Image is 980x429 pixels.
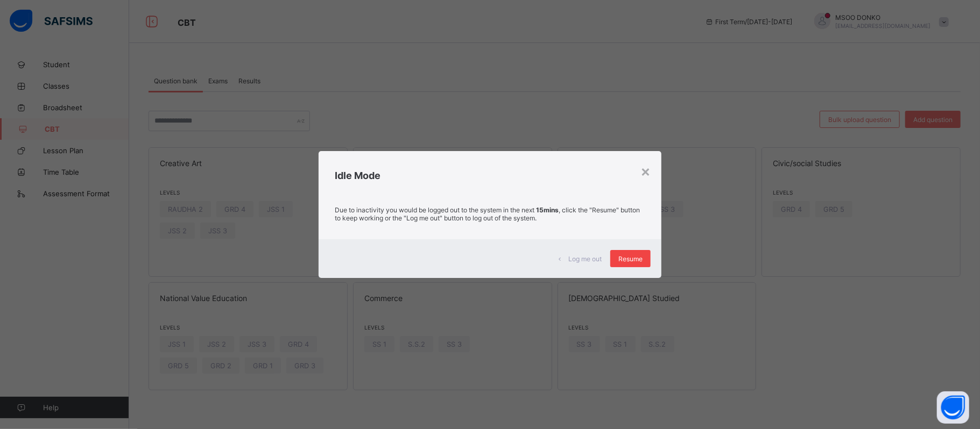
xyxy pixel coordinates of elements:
[568,255,602,263] span: Log me out
[536,206,559,214] strong: 15mins
[335,206,645,222] p: Due to inactivity you would be logged out to the system in the next , click the "Resume" button t...
[618,255,643,263] span: Resume
[937,391,969,424] button: Open asap
[640,162,651,180] div: ×
[335,170,645,181] h2: Idle Mode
